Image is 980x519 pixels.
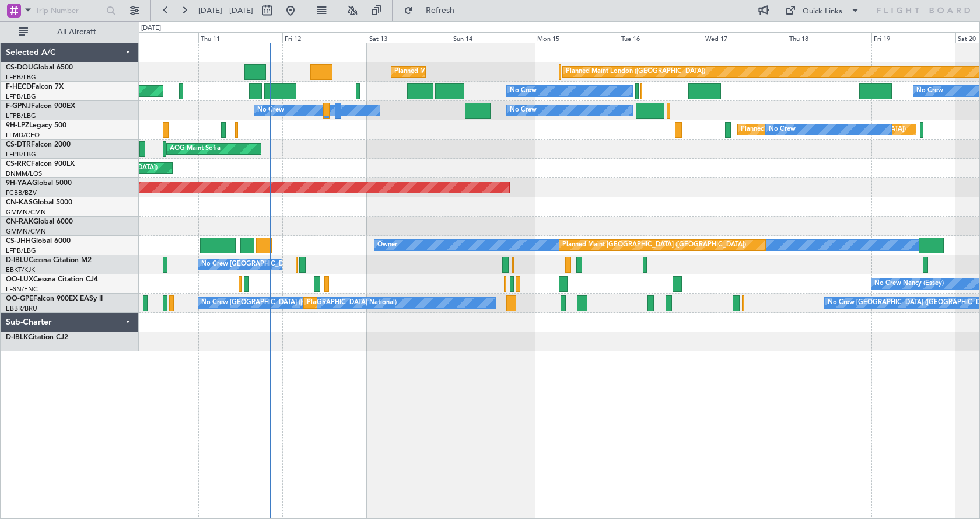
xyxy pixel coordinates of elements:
[803,6,842,18] div: Quick Links
[6,83,64,90] a: F-HECDFalcon 7X
[6,199,33,206] span: CN-KAS
[6,180,32,187] span: 9H-YAA
[6,103,31,110] span: F-GPNJ
[769,121,796,138] div: No Crew
[257,102,284,119] div: No Crew
[619,32,703,43] div: Tue 16
[6,92,36,101] a: LFPB/LBG
[201,256,397,273] div: No Crew [GEOGRAPHIC_DATA] ([GEOGRAPHIC_DATA] National)
[398,1,468,20] button: Refresh
[6,334,28,341] span: D-IBLK
[6,150,36,159] a: LFPB/LBG
[6,227,46,236] a: GMMN/CMN
[6,141,71,148] a: CS-DTRFalcon 2000
[377,236,397,254] div: Owner
[6,295,33,302] span: OO-GPE
[787,32,871,43] div: Thu 18
[6,161,31,168] span: CS-RRC
[6,246,36,255] a: LFPB/LBG
[6,218,73,225] a: CN-RAKGlobal 6000
[30,28,123,36] span: All Aircraft
[282,32,366,43] div: Fri 12
[6,334,68,341] a: D-IBLKCitation CJ2
[871,32,956,43] div: Fri 19
[201,294,397,312] div: No Crew [GEOGRAPHIC_DATA] ([GEOGRAPHIC_DATA] National)
[198,32,282,43] div: Thu 11
[562,236,746,254] div: Planned Maint [GEOGRAPHIC_DATA] ([GEOGRAPHIC_DATA])
[36,2,103,19] input: Trip Number
[6,295,103,302] a: OO-GPEFalcon 900EX EASy II
[874,275,944,292] div: No Crew Nancy (Essey)
[6,238,31,245] span: CS-JHH
[6,122,66,129] a: 9H-LPZLegacy 500
[6,189,37,197] a: FCBB/BZV
[114,32,198,43] div: Wed 10
[6,266,35,274] a: EBKT/KJK
[6,285,38,294] a: LFSN/ENC
[6,199,72,206] a: CN-KASGlobal 5000
[6,64,33,71] span: CS-DOU
[170,140,220,158] div: AOG Maint Sofia
[6,238,71,245] a: CS-JHHGlobal 6000
[6,64,73,71] a: CS-DOUGlobal 6500
[703,32,787,43] div: Wed 17
[307,294,518,312] div: Planned Maint [GEOGRAPHIC_DATA] ([GEOGRAPHIC_DATA] National)
[6,169,42,178] a: DNMM/LOS
[6,122,29,129] span: 9H-LPZ
[779,1,866,20] button: Quick Links
[141,23,161,33] div: [DATE]
[6,73,36,82] a: LFPB/LBG
[741,121,906,138] div: Planned [GEOGRAPHIC_DATA] ([GEOGRAPHIC_DATA])
[394,63,578,81] div: Planned Maint [GEOGRAPHIC_DATA] ([GEOGRAPHIC_DATA])
[6,83,32,90] span: F-HECD
[198,5,253,16] span: [DATE] - [DATE]
[6,257,29,264] span: D-IBLU
[6,257,92,264] a: D-IBLUCessna Citation M2
[6,208,46,217] a: GMMN/CMN
[510,82,537,100] div: No Crew
[6,180,72,187] a: 9H-YAAGlobal 5000
[6,218,33,225] span: CN-RAK
[535,32,619,43] div: Mon 15
[416,6,465,15] span: Refresh
[6,112,36,120] a: LFPB/LBG
[13,23,127,41] button: All Aircraft
[6,103,75,110] a: F-GPNJFalcon 900EX
[6,276,98,283] a: OO-LUXCessna Citation CJ4
[6,276,33,283] span: OO-LUX
[6,304,37,313] a: EBBR/BRU
[6,141,31,148] span: CS-DTR
[6,161,75,168] a: CS-RRCFalcon 900LX
[367,32,451,43] div: Sat 13
[510,102,537,119] div: No Crew
[6,131,40,140] a: LFMD/CEQ
[916,82,943,100] div: No Crew
[566,63,705,81] div: Planned Maint London ([GEOGRAPHIC_DATA])
[451,32,535,43] div: Sun 14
